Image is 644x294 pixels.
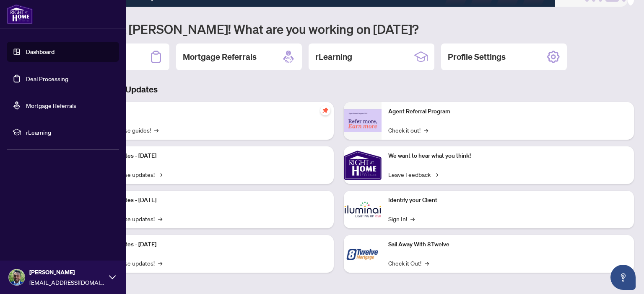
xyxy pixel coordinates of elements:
span: → [158,214,162,223]
span: → [154,125,158,135]
span: → [410,214,415,223]
span: [PERSON_NAME] [29,268,105,277]
a: Check it Out!→ [388,258,429,268]
span: → [424,125,428,135]
span: → [425,258,429,268]
p: Identify your Client [388,196,627,205]
span: pushpin [320,105,330,115]
p: Agent Referral Program [388,107,627,116]
a: Mortgage Referrals [26,102,76,109]
span: rLearning [26,128,113,137]
p: We want to hear what you think! [388,151,627,161]
h2: Profile Settings [448,51,506,63]
img: Agent Referral Program [344,109,382,132]
a: Check it out!→ [388,125,428,135]
a: Leave Feedback→ [388,170,438,179]
button: Open asap [610,265,636,290]
img: Profile Icon [9,269,25,285]
a: Deal Processing [26,75,68,82]
a: Dashboard [26,48,55,56]
p: Platform Updates - [DATE] [88,151,327,161]
h3: Brokerage & Industry Updates [44,84,634,95]
img: logo [7,4,33,24]
h2: Mortgage Referrals [183,51,257,63]
img: Sail Away With 8Twelve [344,235,382,273]
img: We want to hear what you think! [344,146,382,184]
h2: rLearning [315,51,352,63]
span: → [434,170,438,179]
span: → [158,258,162,268]
h1: Welcome back [PERSON_NAME]! What are you working on [DATE]? [44,21,634,37]
a: Sign In!→ [388,214,415,223]
p: Platform Updates - [DATE] [88,240,327,249]
img: Identify your Client [344,191,382,228]
p: Platform Updates - [DATE] [88,196,327,205]
span: → [158,170,162,179]
span: [EMAIL_ADDRESS][DOMAIN_NAME] [29,278,105,287]
p: Self-Help [88,107,327,116]
p: Sail Away With 8Twelve [388,240,627,249]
